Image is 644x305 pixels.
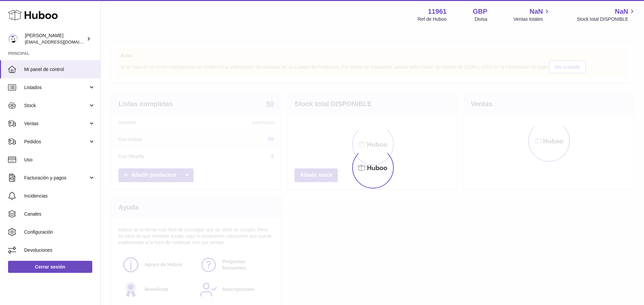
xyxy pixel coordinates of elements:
[577,16,636,22] span: Stock total DISPONIBLE
[418,16,446,22] div: Ref de Huboo
[24,211,95,217] span: Canales
[8,34,18,44] img: internalAdmin-11961@internal.huboo.com
[8,261,92,273] a: Cerrar sesión
[24,193,95,199] span: Incidencias
[24,84,88,91] span: Listados
[473,7,487,16] strong: GBP
[24,247,95,253] span: Devoluciones
[24,229,95,235] span: Configuración
[24,157,95,163] span: Uso
[24,139,88,145] span: Pedidos
[25,39,99,45] span: [EMAIL_ADDRESS][DOMAIN_NAME]
[25,32,85,45] div: [PERSON_NAME]
[24,102,88,109] span: Stock
[577,7,636,22] a: NaN Stock total DISPONIBLE
[24,121,88,127] span: Ventas
[24,66,95,73] span: Mi panel de control
[428,7,447,16] strong: 11961
[615,7,628,16] span: NaN
[514,7,551,22] a: NaN Ventas totales
[530,7,543,16] span: NaN
[475,16,487,22] div: Divisa
[24,175,88,181] span: Facturación y pagos
[514,16,551,22] span: Ventas totales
